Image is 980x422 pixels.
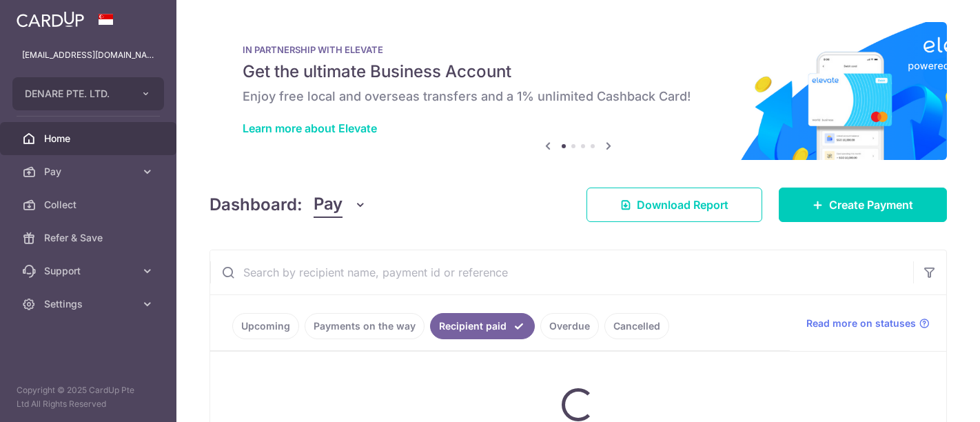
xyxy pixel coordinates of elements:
[314,192,367,218] button: Pay
[430,313,535,339] a: Recipient paid
[806,316,930,330] a: Read more on statuses
[314,192,343,218] span: Pay
[779,188,947,222] a: Create Payment
[17,11,84,28] img: CardUp
[12,77,164,110] button: DENARE PTE. LTD.
[44,231,135,245] span: Refer & Save
[243,61,914,83] h5: Get the ultimate Business Account
[243,44,914,55] p: IN PARTNERSHIP WITH ELEVATE
[44,165,135,179] span: Pay
[44,297,135,311] span: Settings
[243,88,914,105] h6: Enjoy free local and overseas transfers and a 1% unlimited Cashback Card!
[210,22,947,160] img: Renovation banner
[210,192,303,217] h4: Dashboard:
[806,316,916,330] span: Read more on statuses
[243,121,377,135] a: Learn more about Elevate
[44,198,135,212] span: Collect
[586,188,762,222] a: Download Report
[637,197,728,213] span: Download Report
[210,250,913,294] input: Search by recipient name, payment id or reference
[44,132,135,145] span: Home
[44,264,135,278] span: Support
[22,48,154,62] p: [EMAIL_ADDRESS][DOMAIN_NAME]
[829,197,913,213] span: Create Payment
[25,87,127,101] span: DENARE PTE. LTD.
